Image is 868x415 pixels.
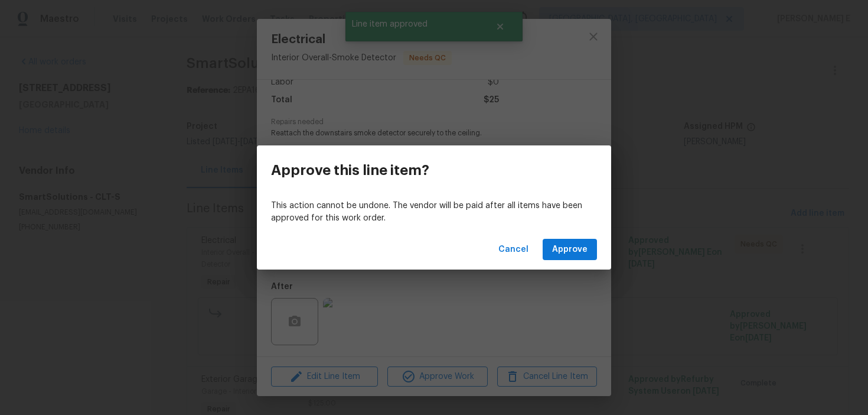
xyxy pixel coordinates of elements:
h3: Approve this line item? [271,162,429,179]
span: Cancel [498,242,528,257]
button: Cancel [494,239,533,261]
button: Approve [543,239,597,261]
p: This action cannot be undone. The vendor will be paid after all items have been approved for this... [271,200,597,225]
span: Approve [552,242,588,257]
